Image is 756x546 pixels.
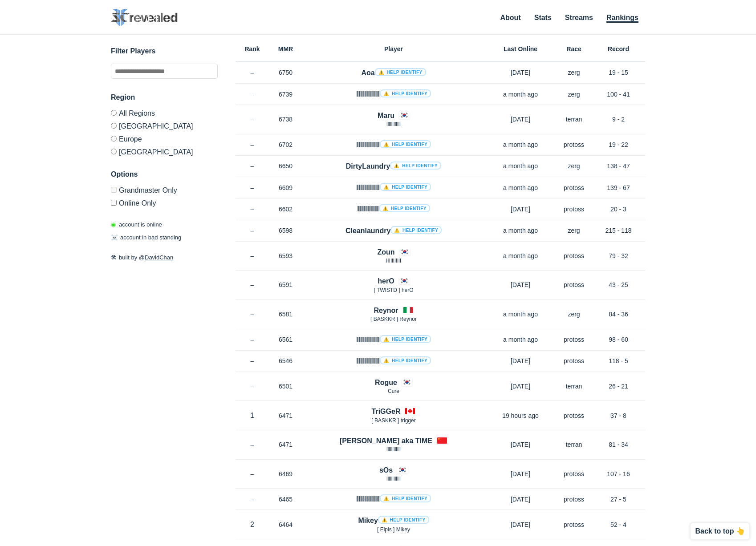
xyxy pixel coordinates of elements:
label: All Regions [111,110,218,119]
p: – [236,90,269,99]
p: a month ago [485,335,556,344]
p: a month ago [485,226,556,235]
a: Streams [565,14,593,21]
p: protoss [556,183,592,192]
h6: Player [302,46,485,52]
p: 6561 [269,335,302,344]
p: – [236,68,269,77]
span: IIIIllIIllI [386,258,401,264]
span: [ TWISTD ] herO [374,287,413,293]
p: 79 - 32 [592,251,645,260]
p: protoss [556,495,592,504]
h3: Options [111,169,218,180]
p: 139 - 67 [592,183,645,192]
h6: Rank [236,46,269,52]
h4: TriGGeR [372,406,401,417]
p: a month ago [485,90,556,99]
h4: sOs [379,465,393,475]
input: Europe [111,136,117,142]
p: – [236,495,269,504]
p: – [236,310,269,319]
p: [DATE] [485,520,556,529]
a: ⚠️ Help identify [379,204,430,212]
p: 6469 [269,469,302,478]
p: 9 - 2 [592,115,645,124]
p: protoss [556,335,592,344]
p: [DATE] [485,382,556,391]
span: [ BASKKR ] trigger [371,417,415,424]
p: 107 - 16 [592,469,645,478]
p: [DATE] [485,280,556,289]
a: ⚠️ Help identify [380,183,431,191]
p: zerg [556,226,592,235]
p: a month ago [485,140,556,149]
p: 52 - 4 [592,520,645,529]
p: – [236,162,269,170]
p: – [236,115,269,124]
p: protoss [556,469,592,478]
a: ⚠️ Help identify [390,226,442,234]
h4: IIIIllIIIII [357,204,430,214]
h3: Region [111,92,218,103]
p: 19 - 15 [592,68,645,77]
p: [DATE] [485,440,556,449]
p: – [236,205,269,214]
p: 138 - 47 [592,162,645,170]
a: About [500,14,521,21]
img: SC2 Revealed [111,9,178,26]
p: account is online [111,220,162,229]
p: 215 - 118 [592,226,645,235]
p: [DATE] [485,495,556,504]
h4: IIIllllIIIIl [356,494,431,504]
p: Back to top 👆 [695,528,745,535]
input: Online Only [111,200,117,206]
p: 6465 [269,495,302,504]
p: zerg [556,68,592,77]
p: 6593 [269,251,302,260]
p: 2 [236,519,269,530]
p: 98 - 60 [592,335,645,344]
a: Stats [534,14,552,21]
h4: herO [378,276,394,286]
p: 6546 [269,356,302,365]
p: zerg [556,90,592,99]
p: protoss [556,520,592,529]
h6: Race [556,46,592,52]
h6: Record [592,46,645,52]
h3: Filter Players [111,46,218,57]
h4: Cleanlaundry [345,226,442,236]
p: – [236,140,269,149]
span: 🛠 [111,254,117,261]
a: ⚠️ Help identify [378,516,429,524]
h6: Last Online [485,46,556,52]
a: ⚠️ Help identify [380,356,431,364]
p: – [236,469,269,478]
h4: [PERSON_NAME] aka TIME [340,436,432,446]
label: Europe [111,132,218,145]
span: llllllllllll [386,446,401,453]
h4: Reynor [374,305,398,315]
p: 43 - 25 [592,280,645,289]
h4: Aoa [361,68,426,78]
label: Only Show accounts currently in Grandmaster [111,187,218,196]
p: 27 - 5 [592,495,645,504]
p: a month ago [485,162,556,170]
p: 118 - 5 [592,356,645,365]
p: 1 [236,410,269,421]
p: – [236,226,269,235]
p: 6650 [269,162,302,170]
a: ⚠️ Help identify [380,494,431,502]
p: terran [556,440,592,449]
p: [DATE] [485,115,556,124]
span: llllllllllll [386,476,401,482]
p: – [236,251,269,260]
p: – [236,382,269,391]
p: 84 - 36 [592,310,645,319]
p: protoss [556,411,592,420]
p: 6581 [269,310,302,319]
p: protoss [556,140,592,149]
p: terran [556,382,592,391]
span: llllllllllll [386,121,401,127]
p: – [236,335,269,344]
h4: Mikey [358,515,429,526]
